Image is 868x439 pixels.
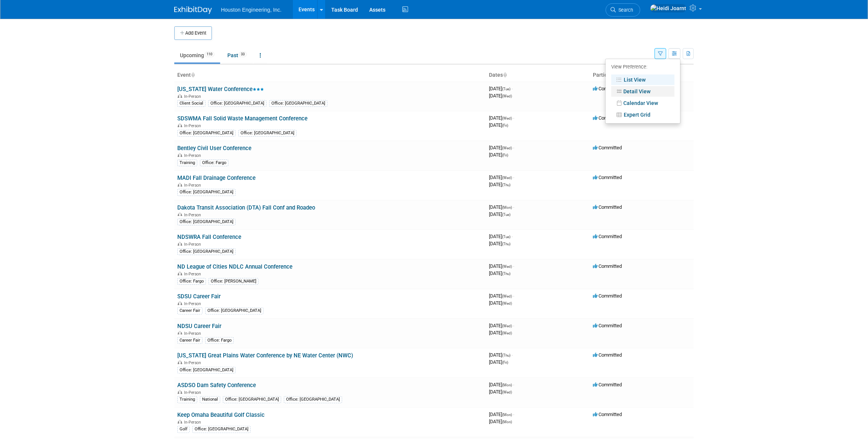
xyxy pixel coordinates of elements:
img: In-Person Event [178,331,182,335]
a: ASDSO Dam Safety Conference [177,382,256,389]
span: Committed [593,293,622,299]
a: Search [606,3,640,17]
div: Office: [GEOGRAPHIC_DATA] [177,248,236,255]
a: MADI Fall Drainage Conference [177,175,256,181]
span: (Mon) [502,383,512,387]
span: [DATE] [489,412,514,417]
div: View Preference: [611,62,675,73]
div: Office: Fargo [200,159,228,166]
th: Participation [590,69,694,82]
span: - [513,263,514,269]
span: (Wed) [502,116,512,120]
span: (Wed) [502,176,512,180]
a: NDSU Career Fair [177,323,221,330]
div: Office: [GEOGRAPHIC_DATA] [177,189,236,196]
span: [DATE] [489,263,514,269]
span: - [513,204,514,210]
div: Office: [GEOGRAPHIC_DATA] [208,100,266,107]
a: Sort by Event Name [191,72,195,78]
img: Heidi Joarnt [650,4,687,12]
span: (Wed) [502,146,512,150]
th: Dates [486,69,590,82]
span: Committed [593,175,622,180]
span: (Thu) [502,242,510,246]
span: [DATE] [489,182,510,187]
span: - [513,145,514,150]
span: 33 [239,52,247,57]
img: In-Person Event [178,390,182,394]
img: In-Person Event [178,94,182,98]
div: Office: [GEOGRAPHIC_DATA] [269,100,327,107]
img: In-Person Event [178,360,182,364]
span: [DATE] [489,330,512,336]
div: Office: [GEOGRAPHIC_DATA] [177,367,236,374]
span: In-Person [184,360,203,365]
span: Committed [593,382,622,387]
th: Event [174,69,486,82]
span: [DATE] [489,122,508,128]
span: In-Person [184,183,203,188]
a: Past33 [222,48,253,62]
div: Office: [GEOGRAPHIC_DATA] [177,219,236,225]
div: Office: [PERSON_NAME] [209,278,259,285]
span: (Fri) [502,153,508,157]
img: In-Person Event [178,301,182,305]
span: 110 [204,52,215,57]
a: Bentley Civil User Conference [177,145,251,152]
img: In-Person Event [178,420,182,424]
span: (Tue) [502,213,510,217]
span: - [513,175,514,180]
div: Office: [GEOGRAPHIC_DATA] [238,130,297,137]
a: List View [611,74,675,85]
span: (Tue) [502,87,510,91]
div: Office: [GEOGRAPHIC_DATA] [205,307,263,314]
span: (Fri) [502,123,508,128]
span: (Wed) [502,294,512,298]
span: (Wed) [502,331,512,335]
div: Golf [177,426,190,433]
div: Training [177,159,197,166]
span: (Thu) [502,183,510,187]
span: - [512,352,513,358]
span: In-Person [184,153,203,158]
span: Committed [593,263,622,269]
span: Committed [593,86,622,91]
span: (Wed) [502,324,512,328]
img: ExhibitDay [174,6,212,14]
div: Office: [GEOGRAPHIC_DATA] [223,396,281,403]
img: In-Person Event [178,242,182,246]
img: In-Person Event [178,123,182,127]
a: Dakota Transit Association (DTA) Fall Conf and Roadeo [177,204,315,211]
span: [DATE] [489,300,512,306]
span: [DATE] [489,145,514,150]
div: Career Fair [177,337,203,344]
span: Committed [593,412,622,417]
div: Office: Fargo [205,337,234,344]
a: Detail View [611,86,675,97]
div: Office: Fargo [177,278,206,285]
div: Career Fair [177,307,203,314]
span: (Wed) [502,390,512,394]
a: Keep Omaha Beautiful Golf Classic [177,412,265,418]
span: Committed [593,204,622,210]
span: (Wed) [502,94,512,98]
span: In-Person [184,331,203,336]
span: In-Person [184,420,203,425]
span: [DATE] [489,352,513,358]
a: [US_STATE] Great Plains Water Conference by NE Water Center (NWC) [177,352,353,359]
span: [DATE] [489,234,513,239]
span: [DATE] [489,86,513,91]
button: Add Event [174,26,212,40]
span: [DATE] [489,323,514,328]
span: In-Person [184,94,203,99]
a: ND League of Cities NDLC Annual Conference [177,263,292,270]
span: [DATE] [489,270,510,276]
span: [DATE] [489,359,508,365]
span: [DATE] [489,115,514,121]
span: (Wed) [502,264,512,269]
img: In-Person Event [178,272,182,275]
span: In-Person [184,242,203,247]
span: (Fri) [502,360,508,365]
span: - [513,293,514,299]
span: In-Person [184,272,203,276]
